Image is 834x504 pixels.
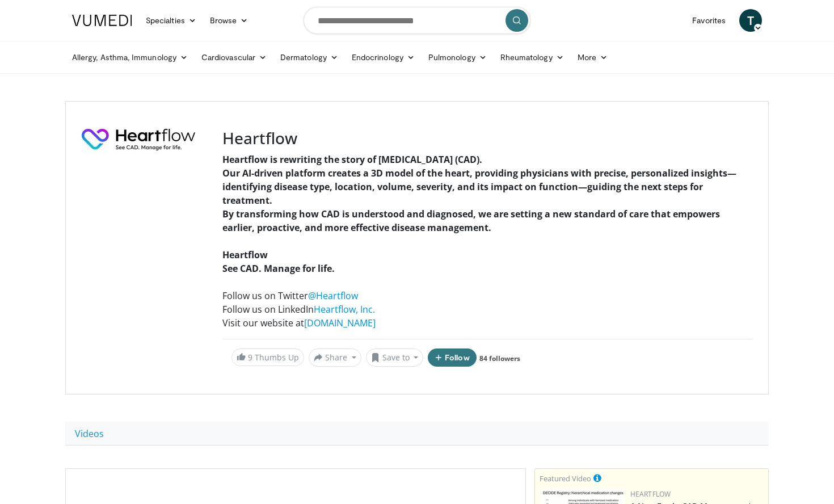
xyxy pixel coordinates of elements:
[72,15,132,26] img: VuMedi Logo
[309,348,361,367] button: Share
[314,303,375,316] a: Heartflow, Inc.
[479,354,520,363] a: 84 followers
[273,46,345,69] a: Dermatology
[65,46,195,69] a: Allergy, Asthma, Immunology
[685,9,732,32] a: Favorites
[304,7,530,34] input: Search topics, interventions
[231,348,304,366] a: 9 Thumbs Up
[308,289,358,302] a: @Heartflow
[203,9,255,32] a: Browse
[65,422,113,446] a: Videos
[139,9,203,32] a: Specialties
[494,46,571,69] a: Rheumatology
[366,348,424,367] button: Save to
[222,262,335,275] strong: See CAD. Manage for life.
[345,46,422,69] a: Endocrinology
[540,473,591,484] small: Featured Video
[248,352,252,363] span: 9
[222,129,752,148] h3: Heartflow
[422,46,494,69] a: Pulmonology
[222,153,482,166] strong: Heartflow is rewriting the story of [MEDICAL_DATA] (CAD).
[222,167,736,207] strong: Our AI-driven platform creates a 3D model of the heart, providing physicians with precise, person...
[222,289,752,330] p: Follow us on Twitter Follow us on LinkedIn Visit our website at
[571,46,614,69] a: More
[428,348,477,367] button: Follow
[195,46,273,69] a: Cardiovascular
[222,249,268,261] strong: Heartflow
[304,317,376,329] a: [DOMAIN_NAME]
[630,489,671,499] a: Heartflow
[222,208,720,234] strong: By transforming how CAD is understood and diagnosed, we are setting a new standard of care that e...
[739,9,762,32] a: T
